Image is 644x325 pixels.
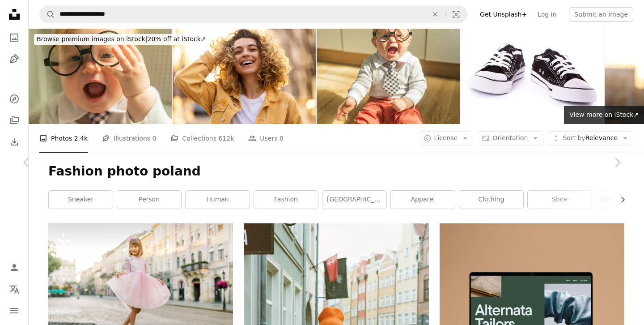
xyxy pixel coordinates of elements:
[5,302,23,320] button: Menu
[419,131,474,145] button: License
[5,50,23,68] a: Illustrations
[564,106,644,124] a: View more on iStock↗
[280,133,284,143] span: 0
[153,133,157,143] span: 0
[170,124,234,153] a: Collections 612k
[5,90,23,108] a: Explore
[317,29,460,124] img: Funny photo of a baby wearing glasses and a tie.
[477,131,543,145] button: Orientation
[48,163,624,180] h1: Fashion photo poland
[563,134,618,143] span: Relevance
[186,191,250,209] a: human
[117,191,181,209] a: person
[547,131,633,145] button: Sort byRelevance
[532,7,562,21] a: Log in
[590,120,644,205] a: Next
[102,124,156,153] a: Illustrations 0
[434,134,458,141] span: License
[563,134,585,141] span: Sort by
[40,6,55,23] button: Search Unsplash
[248,124,284,153] a: Users 0
[492,134,528,141] span: Orientation
[5,29,23,47] a: Photos
[254,191,318,209] a: fashion
[425,6,445,23] button: Clear
[37,35,206,43] span: 20% off at iStock ↗
[322,191,386,209] a: [GEOGRAPHIC_DATA]
[173,29,316,124] img: Portrait of young woman with curly hair in the city
[5,280,23,298] button: Language
[29,29,214,50] a: Browse premium images on iStock|20% off at iStock↗
[391,191,455,209] a: apparel
[29,29,172,124] img: Funny photo of a baby wearing glasses and a tie.
[445,6,467,23] button: Visual search
[5,111,23,129] a: Collections
[569,7,633,21] button: Submit an image
[39,5,467,23] form: Find visuals sitewide
[461,29,604,124] img: Classic black and white sneakers designed for casual wear, showcasing side and front views agains...
[37,35,147,43] span: Browse premium images on iStock |
[459,191,523,209] a: clothing
[569,111,639,118] span: View more on iStock ↗
[528,191,592,209] a: shoe
[218,133,234,143] span: 612k
[5,259,23,277] a: Log in / Sign up
[49,191,113,209] a: sneaker
[475,7,532,21] a: Get Unsplash+
[48,281,233,289] a: Fashion full length portrait of a cute little blond girl, wearing pink dress and flower in hair, ...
